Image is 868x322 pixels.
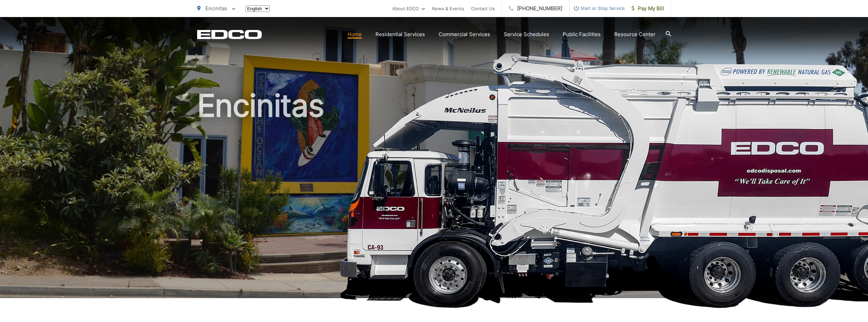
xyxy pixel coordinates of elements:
[376,30,425,39] a: Residential Services
[563,30,601,39] a: Public Facilities
[439,30,490,39] a: Commercial Services
[197,30,262,39] a: EDCD logo. Return to the homepage.
[471,4,495,13] a: Contact Us
[246,5,270,12] select: Select a language
[614,30,656,39] a: Resource Center
[348,30,362,39] a: Home
[504,30,549,39] a: Service Schedules
[432,4,464,13] a: News & Events
[197,89,671,304] h1: Encinitas
[392,4,425,13] a: About EDCO
[205,5,227,12] span: Encinitas
[632,4,664,13] span: Pay My Bill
